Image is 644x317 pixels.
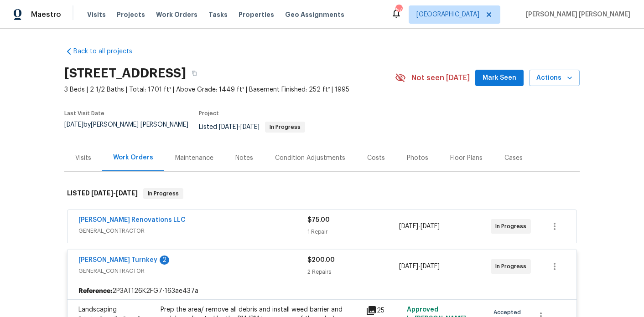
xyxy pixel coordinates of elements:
span: Work Orders [156,10,197,19]
span: $200.00 [307,257,335,263]
span: Properties [239,10,274,19]
span: GENERAL_CONTRACTOR [78,266,307,276]
span: Tasks [208,11,228,18]
div: LISTED [DATE]-[DATE]In Progress [64,179,580,208]
span: - [399,262,440,271]
span: [GEOGRAPHIC_DATA] [416,10,479,19]
span: [DATE] [240,124,260,130]
button: Mark Seen [475,70,524,87]
div: Photos [407,153,428,163]
span: 3 Beds | 2 1/2 Baths | Total: 1701 ft² | Above Grade: 1449 ft² | Basement Finished: 252 ft² | 1995 [64,85,395,94]
div: Condition Adjustments [275,153,345,163]
div: Maintenance [175,153,213,163]
h6: LISTED [67,188,138,199]
span: Last Visit Date [64,111,104,116]
span: In Progress [495,222,530,231]
span: Mark Seen [483,72,516,84]
span: Not seen [DATE] [411,73,470,82]
span: Projects [117,10,145,19]
a: Back to all projects [64,47,152,56]
div: Work Orders [113,153,153,162]
div: Visits [75,153,91,163]
button: Copy Address [186,65,203,82]
div: Cases [504,153,523,163]
a: [PERSON_NAME] Turnkey [78,257,157,263]
span: [DATE] [64,122,83,128]
div: 2 [160,256,169,265]
div: Costs [367,153,385,163]
span: - [91,190,138,196]
span: Accepted [493,308,525,317]
span: [DATE] [399,263,418,270]
span: Landscaping [78,307,117,313]
div: Notes [235,153,253,163]
div: 1 Repair [307,227,399,236]
span: [DATE] [116,190,138,196]
div: Floor Plans [450,153,483,163]
span: [DATE] [421,223,440,230]
h2: [STREET_ADDRESS] [64,69,186,78]
span: GENERAL_CONTRACTOR [78,226,307,235]
div: by [PERSON_NAME] [PERSON_NAME] [64,122,199,139]
div: 2 Repairs [307,267,399,276]
div: 57 [395,5,402,15]
span: - [399,222,440,231]
span: Geo Assignments [285,10,344,19]
span: [DATE] [219,124,238,130]
span: Visits [87,10,106,19]
div: 2P3AT126K2FG7-163ae437a [68,283,576,299]
span: [PERSON_NAME] [PERSON_NAME] [522,10,630,19]
div: 25 [366,305,401,316]
span: [DATE] [399,223,418,230]
span: $75.00 [307,217,330,223]
span: Maestro [31,10,61,19]
span: Listed [199,124,305,130]
span: Project [199,111,219,116]
a: [PERSON_NAME] Renovations LLC [78,217,186,223]
span: In Progress [495,262,530,271]
span: - [219,124,260,130]
b: Reference: [78,286,112,296]
span: [DATE] [91,190,113,196]
span: In Progress [144,189,182,198]
span: [DATE] [421,263,440,270]
span: In Progress [266,124,304,130]
button: Actions [529,70,580,87]
span: Actions [536,72,572,84]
